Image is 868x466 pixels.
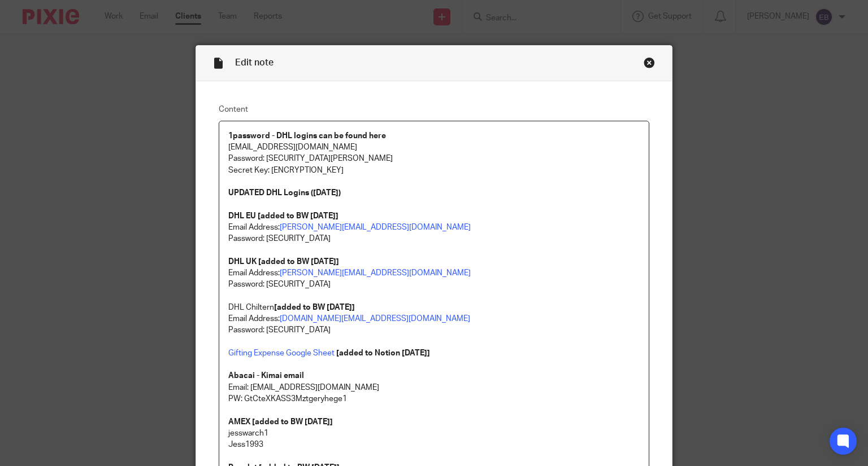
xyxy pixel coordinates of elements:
[228,165,640,176] p: Secret Key: [ENCRYPTION_KEY]
[280,223,471,231] a: [PERSON_NAME][EMAIL_ADDRESS][DOMAIN_NAME]
[228,349,335,357] a: Gifting Expense Google Sheet
[228,189,341,197] strong: UPDATED DHL Logins ([DATE])
[258,258,339,266] strong: [added to BW [DATE]]
[235,58,274,67] span: Edit note
[228,382,640,393] p: Email: [EMAIL_ADDRESS][DOMAIN_NAME]
[644,57,655,68] div: Close this dialog window
[228,267,640,324] p: Email Address: Password: [SECURITY_DATA] DHL Chiltern Email Address:
[228,258,257,266] strong: DHL UK
[280,269,471,277] a: [PERSON_NAME][EMAIL_ADDRESS][DOMAIN_NAME]
[336,349,430,357] strong: [added to Notion [DATE]]
[228,233,640,244] p: Password: [SECURITY_DATA]
[228,393,640,405] p: PW: GtCteXKASS3Mztgeryhege1
[228,153,640,164] p: Password: [SECURITY_DATA][PERSON_NAME]
[228,418,333,426] strong: AMEX [added to BW [DATE]]
[228,212,338,220] strong: DHL EU [added to BW [DATE]]
[274,304,355,311] strong: [added to BW [DATE]]
[228,428,640,439] p: jesswarch1
[228,132,386,140] strong: 1password - DHL logins can be found here
[219,104,650,115] label: Content
[228,372,304,380] strong: Abacai - Kimai email
[228,439,640,450] p: Jess1993
[228,142,640,153] p: [EMAIL_ADDRESS][DOMAIN_NAME]
[228,324,640,336] p: Password: [SECURITY_DATA]
[228,222,640,233] p: Email Address:
[280,315,470,323] a: [DOMAIN_NAME][EMAIL_ADDRESS][DOMAIN_NAME]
